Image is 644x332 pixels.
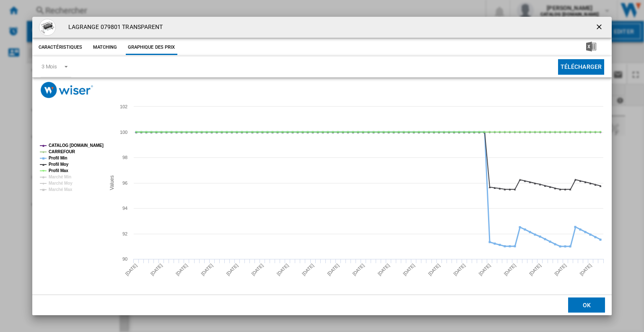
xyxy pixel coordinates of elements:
tspan: Values [109,175,114,190]
tspan: Profil Moy [49,162,69,167]
button: getI18NText('BUTTONS.CLOSE_DIALOG') [592,19,608,36]
ng-md-icon: getI18NText('BUTTONS.CLOSE_DIALOG') [595,23,605,33]
tspan: Marché Moy [49,181,73,186]
tspan: [DATE] [553,263,567,277]
tspan: [DATE] [377,263,390,277]
img: logo_wiser_300x94.png [41,82,93,98]
tspan: [DATE] [503,263,517,277]
tspan: [DATE] [301,263,315,277]
tspan: 92 [122,231,127,236]
tspan: [DATE] [250,263,264,277]
tspan: 94 [122,206,127,211]
tspan: 96 [122,180,127,186]
md-dialog: Product popup [32,17,612,316]
button: OK [568,298,605,313]
tspan: [DATE] [579,263,592,277]
tspan: 102 [120,104,127,109]
img: darty [39,19,56,36]
tspan: [DATE] [225,263,239,277]
tspan: Profil Max [49,168,68,173]
tspan: [DATE] [124,263,138,277]
tspan: Marché Max [49,187,73,192]
tspan: [DATE] [427,263,441,277]
tspan: [DATE] [149,263,163,277]
div: 3 Mois [42,63,57,70]
tspan: [DATE] [351,263,365,277]
tspan: [DATE] [478,263,491,277]
tspan: [DATE] [402,263,416,277]
button: Graphique des prix [126,40,177,55]
button: Télécharger au format Excel [573,40,610,55]
tspan: 100 [120,130,127,135]
tspan: CATALOG [DOMAIN_NAME] [49,143,104,148]
tspan: 90 [122,256,127,261]
tspan: [DATE] [200,263,214,277]
tspan: [DATE] [326,263,340,277]
tspan: Marché Min [49,175,71,179]
tspan: Profil Min [49,156,68,160]
img: excel-24x24.png [586,42,596,52]
tspan: [DATE] [528,263,542,277]
button: Caractéristiques [36,40,85,55]
button: Télécharger [558,59,605,75]
tspan: [DATE] [175,263,189,277]
button: Matching [87,40,124,55]
tspan: 98 [122,155,127,160]
h4: LAGRANGE 079801 TRANSPARENT [64,23,163,31]
tspan: [DATE] [452,263,466,277]
tspan: [DATE] [276,263,290,277]
tspan: CARREFOUR [49,149,75,154]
